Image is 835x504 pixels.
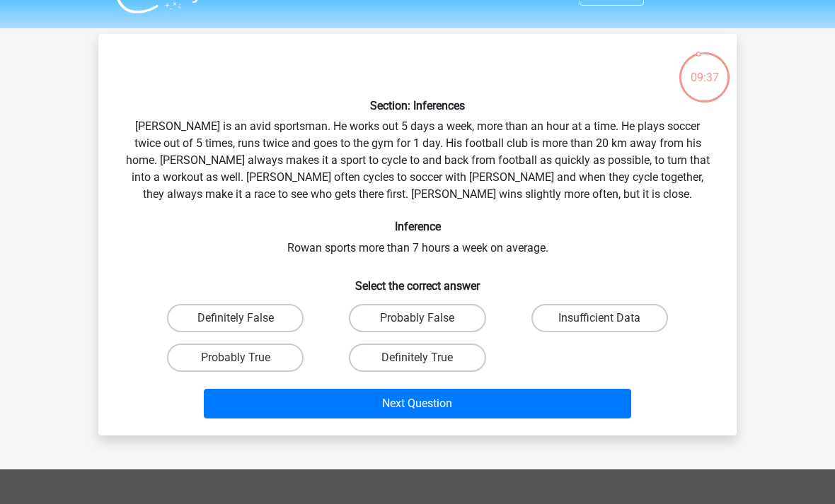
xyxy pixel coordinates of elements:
[121,220,714,233] h6: Inference
[104,45,731,424] div: [PERSON_NAME] is an avid sportsman. He works out 5 days a week, more than an hour at a time. He p...
[349,304,485,332] label: Probably False
[531,304,668,332] label: Insufficient Data
[349,344,485,372] label: Definitely True
[121,268,714,293] h6: Select the correct answer
[167,344,304,372] label: Probably True
[167,304,304,332] label: Definitely False
[121,99,714,112] h6: Section: Inferences
[204,389,632,418] button: Next Question
[678,51,731,86] div: 09:37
